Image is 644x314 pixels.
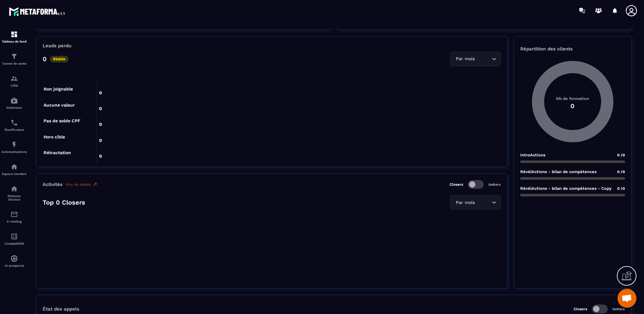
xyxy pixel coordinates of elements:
[520,169,597,174] p: RévélActions - bilan de compétences
[488,183,501,187] p: Setters
[520,186,611,191] p: RévélActions - bilan de compétences - Copy
[44,102,75,108] tspan: Aucune valeur
[43,306,79,312] p: État des appels
[2,40,27,43] p: Tableau de bord
[2,220,27,223] p: E-mailing
[10,185,18,193] img: social-network
[2,84,27,87] p: CRM
[2,158,27,180] a: automationsautomationsEspace membre
[10,163,18,171] img: automations
[50,56,69,62] p: Stable
[2,128,27,131] p: Planificateur
[66,182,98,187] a: Plus de détails
[43,55,47,63] p: 0
[2,106,27,109] p: Webinaire
[2,92,27,114] a: automationsautomationsWebinaire
[10,233,18,240] img: accountant
[10,255,18,262] img: automations
[43,199,85,206] p: Top 0 Closers
[43,43,71,49] p: Leads perdu
[10,211,18,218] img: email
[2,180,27,206] a: social-networksocial-networkRéseaux Sociaux
[44,134,65,139] tspan: Hors cible
[2,228,27,250] a: accountantaccountantComptabilité
[44,118,80,123] tspan: Pas de solde CPF
[520,46,625,52] p: Répartition des clients
[2,264,27,267] p: IA prospects
[10,119,18,126] img: scheduler
[10,31,18,38] img: formation
[10,97,18,104] img: automations
[2,172,27,176] p: Espace membre
[450,195,501,210] div: Search for option
[9,6,66,17] img: logo
[450,52,501,66] div: Search for option
[43,182,63,187] p: Activités
[2,206,27,228] a: emailemailE-mailing
[617,170,625,174] span: 0 /0
[44,150,71,155] tspan: Rétractation
[44,86,73,92] tspan: Non joignable
[2,26,27,48] a: formationformationTableau de bord
[617,289,636,308] a: Ouvrir le chat
[2,62,27,65] p: Tunnel de vente
[450,182,463,187] p: Closers
[520,153,546,157] p: IntroActions
[612,307,625,311] p: Setters
[2,114,27,136] a: schedulerschedulerPlanificateur
[10,141,18,148] img: automations
[2,242,27,245] p: Comptabilité
[2,70,27,92] a: formationformationCRM
[92,182,98,187] img: narrow-up-right-o.6b7c60e2.svg
[10,53,18,60] img: formation
[476,55,490,62] input: Search for option
[617,186,625,191] span: 0 /0
[574,307,587,311] p: Closers
[454,199,476,206] span: Par mois
[2,194,27,201] p: Réseaux Sociaux
[617,153,625,157] span: 0 /0
[2,150,27,154] p: Automatisations
[2,48,27,70] a: formationformationTunnel de vente
[2,136,27,158] a: automationsautomationsAutomatisations
[454,55,476,62] span: Par mois
[10,75,18,82] img: formation
[476,199,490,206] input: Search for option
